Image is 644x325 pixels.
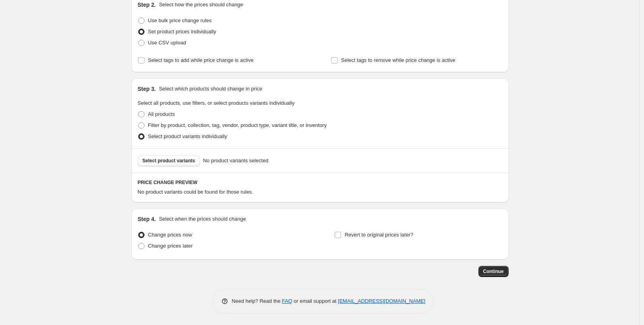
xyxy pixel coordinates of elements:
[138,155,200,166] button: Select product variants
[159,85,262,93] p: Select which products should change in price
[143,158,195,164] span: Select product variants
[282,298,292,304] a: FAQ
[148,111,175,117] span: All products
[148,243,193,249] span: Change prices later
[138,1,156,9] h2: Step 2.
[148,232,192,238] span: Change prices now
[138,189,253,195] span: No product variants could be found for those rules.
[232,298,282,304] span: Need help? Read the
[138,215,156,223] h2: Step 4.
[148,122,327,128] span: Filter by product, collection, tag, vendor, product type, variant title, or inventory
[138,100,295,106] span: Select all products, use filters, or select products variants individually
[148,17,212,23] span: Use bulk price change rules
[148,29,216,35] span: Set product prices individually
[159,215,246,223] p: Select when the prices should change
[203,157,268,165] span: No product variants selected
[138,179,502,186] h6: PRICE CHANGE PREVIEW
[148,57,254,63] span: Select tags to add while price change is active
[483,268,504,275] span: Continue
[148,133,227,139] span: Select product variants individually
[341,57,455,63] span: Select tags to remove while price change is active
[148,40,186,46] span: Use CSV upload
[138,85,156,93] h2: Step 3.
[292,298,338,304] span: or email support at
[345,232,413,238] span: Revert to original prices later?
[338,298,425,304] a: [EMAIL_ADDRESS][DOMAIN_NAME]
[159,1,243,9] p: Select how the prices should change
[478,266,509,277] button: Continue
